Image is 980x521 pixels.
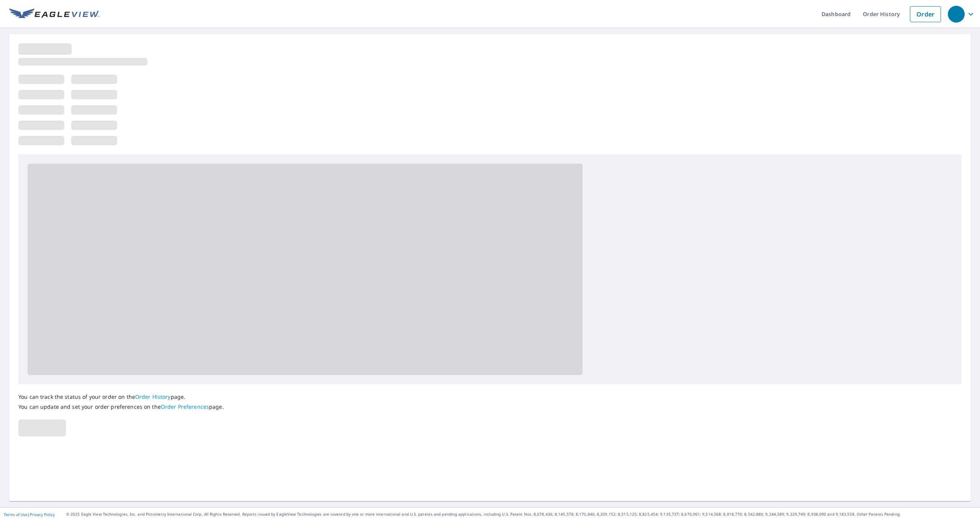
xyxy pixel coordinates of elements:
[9,8,100,20] img: EV Logo
[910,6,941,22] a: Order
[18,403,224,410] p: You can update and set your order preferences on the page.
[4,512,28,517] a: Terms of Use
[66,511,976,517] p: © 2025 Eagle View Technologies, Inc. and Pictometry International Corp. All Rights Reserved. Repo...
[161,403,209,410] a: Order Preferences
[30,512,55,517] a: Privacy Policy
[18,393,224,400] p: You can track the status of your order on the page.
[135,393,171,400] a: Order History
[4,512,55,517] p: |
